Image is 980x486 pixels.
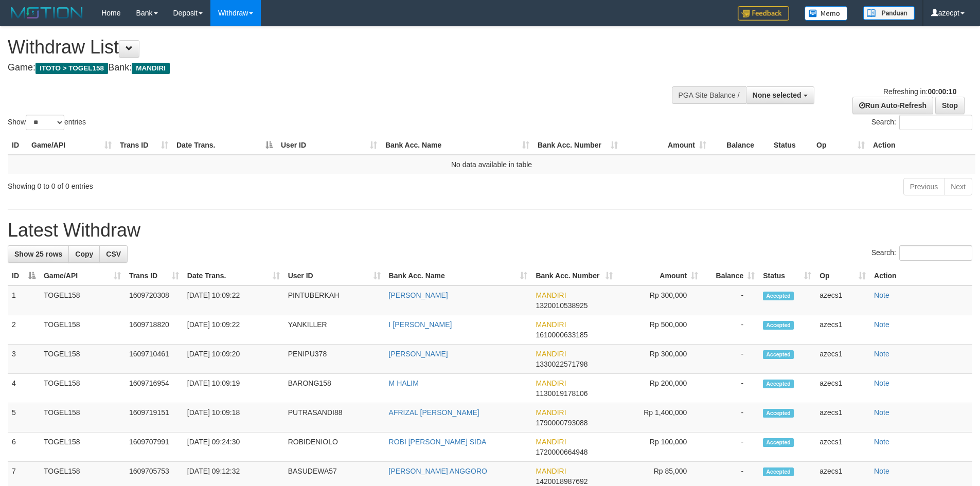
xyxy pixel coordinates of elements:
[125,403,183,433] td: 1609719151
[617,374,702,403] td: Rp 200,000
[702,315,759,345] td: -
[874,379,889,387] a: Note
[389,467,487,475] a: [PERSON_NAME] ANGGORO
[617,345,702,374] td: Rp 300,000
[815,403,870,433] td: azecs1
[8,155,975,174] td: No data available in table
[531,266,617,285] th: Bank Acc. Number: activate to sort column ascending
[944,178,972,195] a: Next
[753,91,801,99] span: None selected
[536,408,566,417] span: MANDIRI
[40,433,125,462] td: TOGEL158
[536,438,566,446] span: MANDIRI
[874,408,889,417] a: Note
[284,374,385,403] td: BARONG158
[883,87,956,96] span: Refreshing in:
[763,380,794,388] span: Accepted
[928,87,956,96] strong: 00:00:10
[183,315,284,345] td: [DATE] 10:09:22
[8,345,40,374] td: 3
[536,350,566,358] span: MANDIRI
[8,403,40,433] td: 5
[40,345,125,374] td: TOGEL158
[935,97,965,114] a: Stop
[8,315,40,345] td: 2
[8,37,643,58] h1: Withdraw List
[389,379,419,387] a: M HALIM
[536,448,587,456] span: Copy 1720000664948 to clipboard
[863,6,915,20] img: panduan.png
[702,403,759,433] td: -
[389,291,448,299] a: [PERSON_NAME]
[702,345,759,374] td: -
[536,419,587,427] span: Copy 1790000793088 to clipboard
[8,266,40,285] th: ID: activate to sort column descending
[805,6,848,21] img: Button%20Memo.svg
[284,285,385,315] td: PINTUBERKAH
[125,433,183,462] td: 1609707991
[8,115,86,130] label: Show entries
[125,345,183,374] td: 1609710461
[536,301,587,310] span: Copy 1320010538925 to clipboard
[852,97,933,114] a: Run Auto-Refresh
[284,266,385,285] th: User ID: activate to sort column ascending
[702,285,759,315] td: -
[26,115,64,130] select: Showentries
[874,291,889,299] a: Note
[8,63,643,73] h4: Game: Bank:
[815,285,870,315] td: azecs1
[617,433,702,462] td: Rp 100,000
[183,403,284,433] td: [DATE] 10:09:18
[536,389,587,398] span: Copy 1130019178106 to clipboard
[68,245,100,263] a: Copy
[8,285,40,315] td: 1
[284,345,385,374] td: PENIPU378
[759,266,815,285] th: Status: activate to sort column ascending
[40,403,125,433] td: TOGEL158
[874,467,889,475] a: Note
[389,438,487,446] a: ROBI [PERSON_NAME] SIDA
[8,433,40,462] td: 6
[183,374,284,403] td: [DATE] 10:09:19
[763,467,794,476] span: Accepted
[871,245,972,261] label: Search:
[763,292,794,300] span: Accepted
[536,379,566,387] span: MANDIRI
[40,374,125,403] td: TOGEL158
[389,408,479,417] a: AFRIZAL [PERSON_NAME]
[812,136,869,155] th: Op: activate to sort column ascending
[183,433,284,462] td: [DATE] 09:24:30
[389,350,448,358] a: [PERSON_NAME]
[763,350,794,359] span: Accepted
[617,266,702,285] th: Amount: activate to sort column ascending
[763,409,794,418] span: Accepted
[536,360,587,368] span: Copy 1330022571798 to clipboard
[277,136,381,155] th: User ID: activate to sort column ascending
[533,136,622,155] th: Bank Acc. Number: activate to sort column ascending
[125,285,183,315] td: 1609720308
[763,438,794,447] span: Accepted
[702,374,759,403] td: -
[815,374,870,403] td: azecs1
[870,266,972,285] th: Action
[389,320,452,329] a: I [PERSON_NAME]
[35,63,108,74] span: ITOTO > TOGEL158
[871,115,972,130] label: Search:
[702,433,759,462] td: -
[815,266,870,285] th: Op: activate to sort column ascending
[125,315,183,345] td: 1609718820
[40,266,125,285] th: Game/API: activate to sort column ascending
[869,136,975,155] th: Action
[125,266,183,285] th: Trans ID: activate to sort column ascending
[284,315,385,345] td: YANKILLER
[183,266,284,285] th: Date Trans.: activate to sort column ascending
[899,245,972,261] input: Search:
[874,438,889,446] a: Note
[536,291,566,299] span: MANDIRI
[99,245,128,263] a: CSV
[763,321,794,330] span: Accepted
[899,115,972,130] input: Search:
[381,136,533,155] th: Bank Acc. Name: activate to sort column ascending
[116,136,172,155] th: Trans ID: activate to sort column ascending
[815,315,870,345] td: azecs1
